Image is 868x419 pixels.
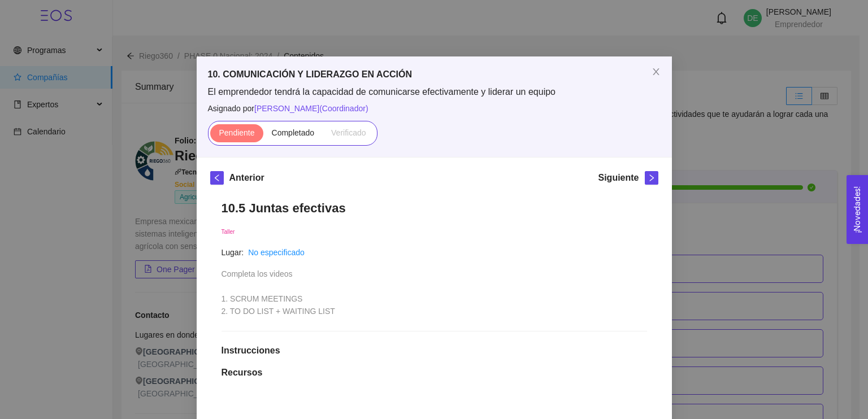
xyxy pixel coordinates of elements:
span: close [652,67,661,76]
h1: Instrucciones [222,345,647,356]
h5: Siguiente [598,171,639,185]
span: Asignado por [208,102,661,115]
span: El emprendedor tendrá la capacidad de comunicarse efectivamente y liderar un equipo [208,86,661,98]
h1: Recursos [222,367,647,378]
h5: Anterior [229,171,264,185]
button: Open Feedback Widget [847,175,868,244]
h1: 10.5 Juntas efectivas [222,200,647,216]
span: Verificado [331,128,366,137]
button: Close [640,56,672,88]
h5: 10. COMUNICACIÓN Y LIDERAZGO EN ACCIÓN [208,68,661,81]
span: right [645,174,658,182]
span: Completa los videos 1. SCRUM MEETINGS 2. TO DO LIST + WAITING LIST [222,269,335,316]
span: left [211,174,223,182]
span: Taller [222,229,235,235]
span: Completado [272,128,315,137]
button: left [210,171,224,185]
button: right [645,171,658,185]
span: [PERSON_NAME] ( Coordinador ) [254,104,368,113]
article: Lugar: [222,246,244,259]
a: No especificado [248,248,305,257]
span: Pendiente [219,128,254,137]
